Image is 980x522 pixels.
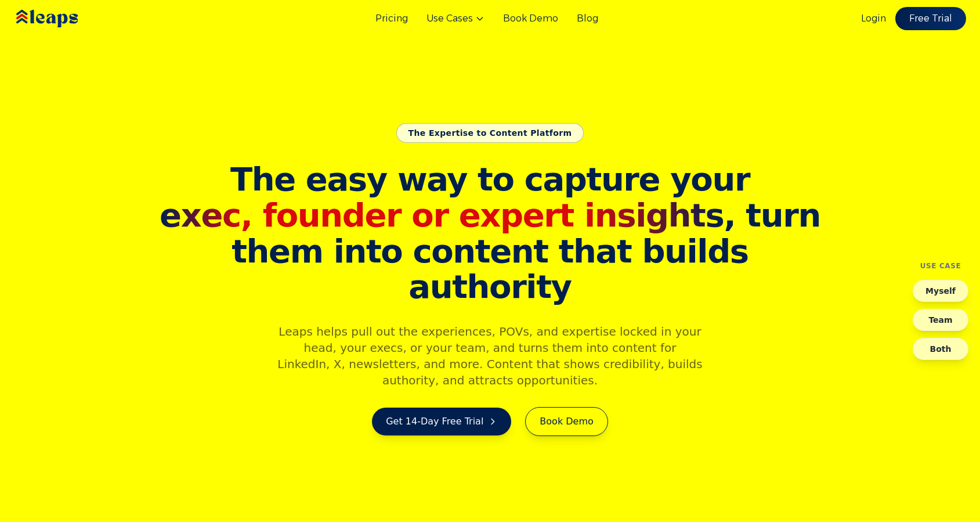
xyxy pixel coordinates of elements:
img: Leaps Logo [14,2,113,35]
a: Blog [577,12,598,26]
a: Free Trial [895,7,966,30]
span: them into content that builds authority [156,233,824,305]
h4: Use Case [920,261,961,271]
button: Team [913,309,968,331]
div: The Expertise to Content Platform [396,123,584,143]
a: Login [861,12,886,26]
a: Pricing [375,12,408,26]
button: Use Cases [426,12,484,26]
a: Book Demo [503,12,558,26]
span: , turn [156,197,824,233]
a: Get 14-Day Free Trial [372,408,511,435]
span: exec, founder or expert insights [160,196,724,234]
button: Both [913,338,968,360]
a: Book Demo [525,407,607,436]
span: The easy way to capture your [230,160,750,198]
button: Myself [913,280,968,302]
p: Leaps helps pull out the experiences, POVs, and expertise locked in your head, your execs, or you... [267,323,713,388]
